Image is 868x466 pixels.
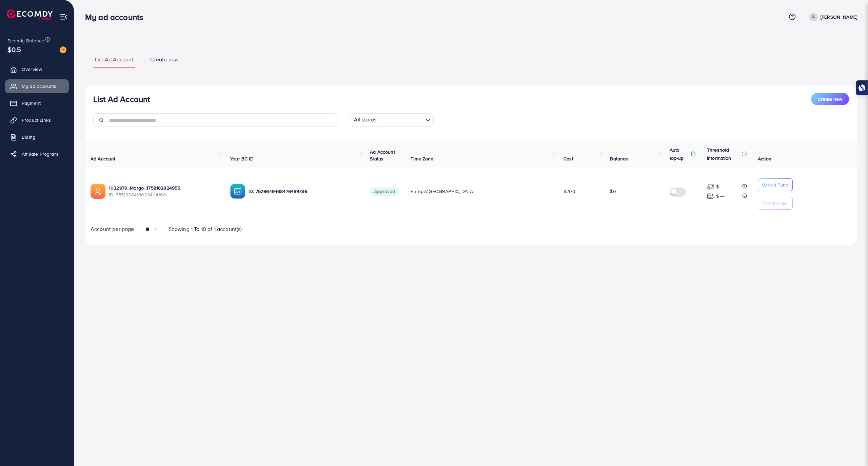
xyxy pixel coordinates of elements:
img: ic-ads-acc.e4c84228.svg [91,184,105,199]
a: My ad accounts [5,79,69,93]
a: Affiliate Program [5,147,69,161]
h3: My ad accounts [85,12,149,22]
div: Search for option [349,113,434,127]
span: Account per page [91,225,134,233]
span: ID: 7551336418029404168 [109,191,219,198]
p: Add Fund [768,181,788,189]
span: List Ad Account [95,56,133,63]
button: Add Fund [758,178,793,191]
button: Withdraw [758,197,793,210]
span: $200 [564,188,575,195]
span: Create new [818,96,842,102]
iframe: Chat [839,435,863,461]
span: Product Links [22,117,51,123]
img: menu [60,13,67,21]
img: top-up amount [707,193,714,200]
span: Your BC ID [230,155,254,162]
img: logo [7,9,53,20]
p: $ --- [716,182,725,191]
span: Action [758,155,771,162]
h3: List Ad Account [93,94,150,104]
span: Ecomdy Balance [7,37,44,44]
span: Overview [22,66,42,73]
a: Billing [5,130,69,144]
span: Balance [610,155,628,162]
p: [PERSON_NAME] [821,13,857,21]
span: Cost [564,155,573,162]
span: Ad Account Status [370,149,395,162]
p: Auto top-up [670,146,689,162]
a: [PERSON_NAME] [806,13,857,21]
span: Affiliate Program [22,151,58,157]
a: Overview [5,62,69,76]
span: $0 [610,188,616,195]
span: Europe/[GEOGRAPHIC_DATA] [411,188,474,195]
input: Search for option [378,115,422,125]
span: Create new [150,56,179,63]
a: 1032979_Morgo_1758182824955 [109,185,180,191]
p: Withdraw [768,199,787,207]
span: Billing [22,134,35,140]
img: image [60,46,66,53]
button: Create new [811,93,849,105]
p: Threshold information [707,146,740,162]
span: Ad Account [91,155,116,162]
img: ic-ba-acc.ded83a64.svg [230,184,245,199]
span: Payment [22,100,41,106]
span: Approved [370,187,399,196]
p: ID: 7529649468476489736 [249,187,359,195]
a: Payment [5,96,69,110]
span: Showing 1 To 10 of 1 account(s) [169,225,242,233]
span: Time Zone [411,155,433,162]
div: <span class='underline'>1032979_Morgo_1758182824955</span></br>7551336418029404168 [109,185,219,198]
span: $0.5 [7,44,21,54]
a: Product Links [5,113,69,127]
img: top-up amount [707,183,714,190]
p: $ --- [716,192,725,200]
span: My ad accounts [22,83,56,90]
span: All status [353,114,378,125]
